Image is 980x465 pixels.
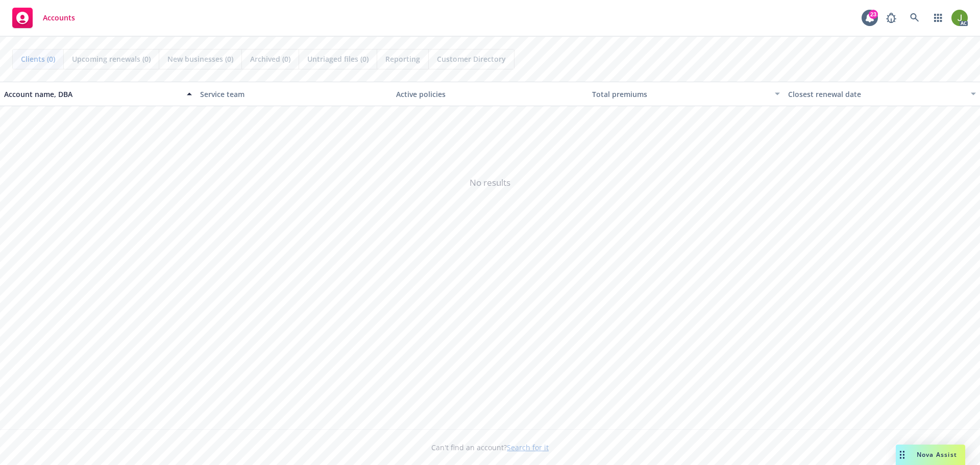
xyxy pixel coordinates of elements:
[307,54,369,64] span: Untriaged files (0)
[4,89,181,100] div: Account name, DBA
[392,82,588,106] button: Active policies
[784,82,980,106] button: Closest renewal date
[507,443,549,452] a: Search for it
[396,89,584,100] div: Active policies
[951,10,968,26] img: photo
[592,89,769,100] div: Total premiums
[788,89,965,100] div: Closest renewal date
[21,54,55,64] span: Clients (0)
[385,54,420,64] span: Reporting
[8,4,79,32] a: Accounts
[196,82,392,106] button: Service team
[200,89,388,100] div: Service team
[588,82,784,106] button: Total premiums
[167,54,233,64] span: New businesses (0)
[72,54,151,64] span: Upcoming renewals (0)
[896,445,909,465] div: Drag to move
[437,54,506,64] span: Customer Directory
[869,10,878,19] div: 23
[431,442,549,453] span: Can't find an account?
[881,8,901,28] a: Report a Bug
[928,8,948,28] a: Switch app
[250,54,290,64] span: Archived (0)
[896,445,965,465] button: Nova Assist
[43,14,75,22] span: Accounts
[904,8,925,28] a: Search
[917,450,957,459] span: Nova Assist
